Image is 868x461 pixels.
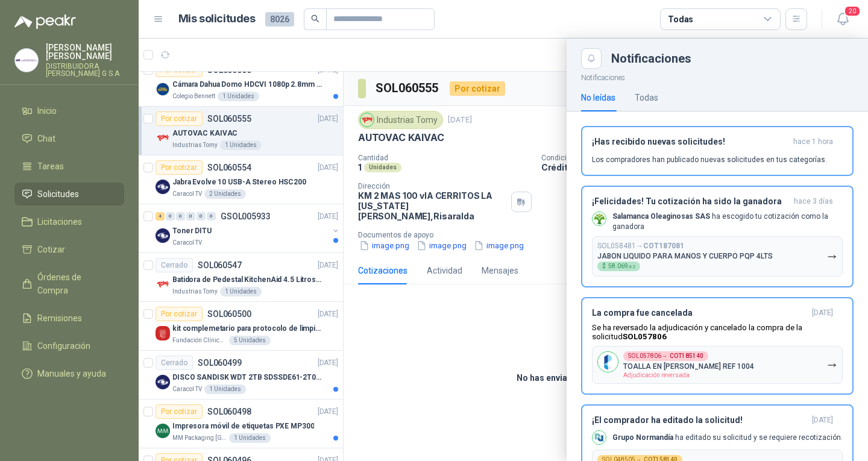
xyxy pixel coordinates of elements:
a: Chat [14,127,124,150]
p: ha escogido tu cotización como la ganadora [612,212,843,232]
span: Inicio [37,104,57,118]
p: SOL058481 → [597,242,684,251]
p: Notificaciones [567,69,868,84]
a: Solicitudes [14,183,124,205]
span: 20 [844,5,861,17]
a: Remisiones [14,307,124,330]
b: Salamanca Oleaginosas SAS [612,212,710,221]
b: COT187081 [643,242,684,250]
h3: ¡Felicidades! Tu cotización ha sido la ganadora [592,196,789,207]
a: Tareas [14,155,124,178]
p: Los compradores han publicado nuevas solicitudes en tus categorías. [592,154,827,165]
p: ha editado su solicitud y se requiere recotización. [612,433,843,443]
div: Todas [635,91,658,104]
span: hace 1 hora [793,137,833,147]
p: TOALLA EN [PERSON_NAME] REF 1004 [623,362,754,371]
button: ¡Has recibido nuevas solicitudes!hace 1 hora Los compradores han publicado nuevas solicitudes en ... [581,126,854,176]
span: Configuración [37,339,90,353]
div: Todas [668,13,693,26]
span: Órdenes de Compra [37,271,113,297]
img: Company Logo [598,352,618,372]
button: SOL058481→COT187081JABON LIQUIDO PARA MANOS Y CUERPO PQP 4LTS$58.069,62 [592,236,843,277]
a: Órdenes de Compra [14,266,124,302]
span: Chat [37,132,55,145]
button: Company LogoSOL057806→COT185140TOALLA EN [PERSON_NAME] REF 1004Adjudicación reversada [592,346,843,384]
span: Cotizar [37,243,65,256]
a: Licitaciones [14,210,124,233]
span: search [311,14,319,23]
div: $ [597,262,640,271]
span: Remisiones [37,312,82,325]
p: [PERSON_NAME] [PERSON_NAME] [46,43,124,60]
div: No leídas [581,91,615,104]
p: Se ha reversado la adjudicación y cancelado la compra de la solicitud [592,323,843,341]
span: Adjudicación reversada [623,372,690,378]
span: Solicitudes [37,187,79,201]
h3: La compra fue cancelada [592,308,807,318]
a: Inicio [14,99,124,122]
img: Logo peakr [14,14,76,29]
span: 8026 [265,12,294,27]
span: [DATE] [812,415,833,425]
h3: ¡Has recibido nuevas solicitudes! [592,137,788,147]
button: ¡Felicidades! Tu cotización ha sido la ganadorahace 3 días Company LogoSalamanca Oleaginosas SAS ... [581,186,854,288]
span: Tareas [37,160,64,173]
img: Company Logo [593,431,606,444]
span: Licitaciones [37,215,82,228]
b: COT185140 [670,353,703,359]
h1: Mis solicitudes [178,10,256,28]
a: Cotizar [14,238,124,261]
span: hace 3 días [794,196,833,207]
span: ,62 [628,264,635,269]
button: 20 [832,8,854,30]
a: Manuales y ayuda [14,362,124,385]
b: Grupo Normandía [612,433,673,442]
img: Company Logo [593,212,606,225]
p: JABON LIQUIDO PARA MANOS Y CUERPO PQP 4LTS [597,252,773,260]
span: 58.069 [608,263,635,269]
img: Company Logo [15,49,38,72]
p: DISTRIBUIDORA [PERSON_NAME] G S.A [46,63,124,77]
button: La compra fue cancelada[DATE] Se ha reversado la adjudicación y cancelado la compra de la solicit... [581,297,854,395]
div: Notificaciones [611,52,854,64]
a: Configuración [14,334,124,357]
h3: ¡El comprador ha editado la solicitud! [592,415,807,425]
span: [DATE] [812,308,833,318]
span: Manuales y ayuda [37,367,106,380]
button: Close [581,48,602,69]
b: SOL057806 [623,332,667,341]
div: SOL057806 → [623,351,708,361]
